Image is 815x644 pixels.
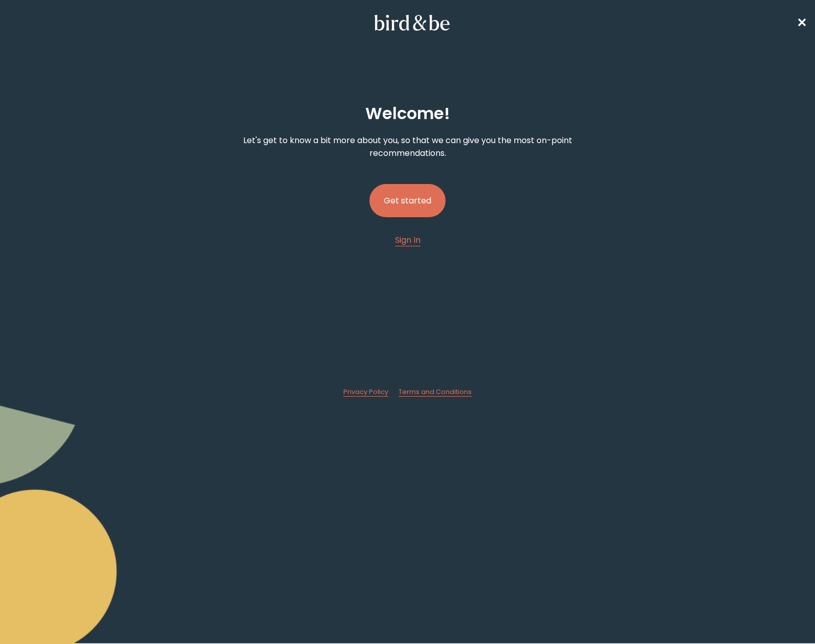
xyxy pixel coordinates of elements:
[399,387,472,396] span: Terms and Conditions
[369,184,446,217] button: Get started
[764,596,805,634] iframe: Gorgias live chat messenger
[343,387,388,397] a: Privacy Policy
[797,14,807,32] a: ✕
[399,387,472,397] a: Terms and Conditions
[212,134,603,159] p: Let's get to know a bit more about you, so that we can give you the most on-point recommendations.
[365,101,450,126] h2: Welcome !
[395,234,421,246] span: Sign In
[395,234,421,246] a: Sign In
[369,168,446,234] a: Get started
[797,14,807,31] span: ✕
[343,387,388,396] span: Privacy Policy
